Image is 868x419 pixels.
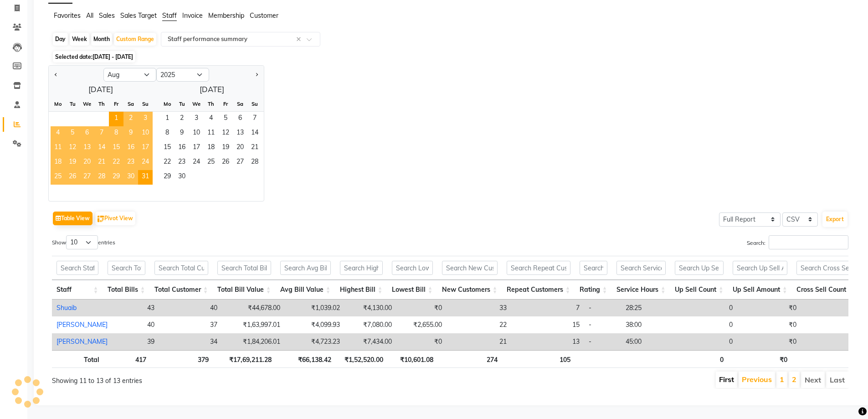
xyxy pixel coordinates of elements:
[621,333,679,350] td: 45:00
[233,126,247,141] div: Saturday, September 13, 2025
[247,126,262,141] span: 14
[511,316,584,333] td: 15
[109,141,123,155] div: Friday, August 15, 2025
[502,280,575,300] th: Repeat Customers: activate to sort column ascending
[94,126,109,141] div: Thursday, August 7, 2025
[336,350,388,368] th: ₹1,52,520.00
[396,300,447,316] td: ₹0
[447,300,511,316] td: 33
[138,97,153,111] div: Su
[247,112,262,126] div: Sunday, September 7, 2025
[387,280,437,300] th: Lowest Bill: activate to sort column ascending
[56,304,77,312] a: Shuaib
[612,280,670,300] th: Service Hours: activate to sort column ascending
[218,126,233,141] div: Friday, September 12, 2025
[670,350,728,368] th: 0
[742,375,772,384] a: Previous
[123,112,138,126] div: Saturday, August 2, 2025
[247,97,262,111] div: Su
[396,316,447,333] td: ₹2,655.00
[94,155,109,170] span: 21
[160,170,175,185] span: 29
[344,316,396,333] td: ₹7,080.00
[584,333,621,350] td: -
[344,333,396,350] td: ₹7,434.00
[51,155,65,170] div: Monday, August 18, 2025
[285,316,344,333] td: ₹4,099.93
[217,261,271,275] input: Search Total Bill Value
[94,155,109,170] div: Thursday, August 21, 2025
[442,261,498,275] input: Search New Customers
[160,141,175,155] span: 15
[218,155,233,170] span: 26
[280,261,331,275] input: Search Avg Bill Value
[123,126,138,141] span: 9
[175,141,189,155] span: 16
[733,261,787,275] input: Search Up Sell Amount
[511,333,584,350] td: 13
[392,261,433,275] input: Search Lowest Bill
[109,155,123,170] div: Friday, August 22, 2025
[123,112,138,126] span: 2
[65,170,80,185] div: Tuesday, August 26, 2025
[109,170,123,185] div: Friday, August 29, 2025
[213,350,276,368] th: ₹17,69,211.28
[218,112,233,126] div: Friday, September 5, 2025
[204,155,218,170] span: 25
[103,68,156,82] select: Select month
[54,11,81,20] span: Favorites
[247,112,262,126] span: 7
[159,316,222,333] td: 37
[233,141,247,155] span: 20
[822,212,847,227] button: Export
[160,170,175,185] div: Monday, September 29, 2025
[679,316,737,333] td: 0
[250,11,278,20] span: Customer
[123,155,138,170] span: 23
[438,350,503,368] th: 274
[218,126,233,141] span: 12
[580,261,607,275] input: Search Rating
[447,333,511,350] td: 21
[204,141,218,155] span: 18
[123,170,138,185] span: 30
[52,235,115,249] label: Show entries
[65,170,80,185] span: 26
[52,350,104,368] th: Total
[138,170,153,185] div: Sunday, August 31, 2025
[160,126,175,141] div: Monday, September 8, 2025
[204,155,218,170] div: Thursday, September 25, 2025
[154,261,208,275] input: Search Total Customer
[344,300,396,316] td: ₹4,130.00
[204,126,218,141] div: Thursday, September 11, 2025
[160,141,175,155] div: Monday, September 15, 2025
[109,112,123,126] div: Friday, August 1, 2025
[218,155,233,170] div: Friday, September 26, 2025
[801,333,867,350] td: 0
[56,321,108,329] a: [PERSON_NAME]
[109,112,123,126] span: 1
[109,126,123,141] span: 8
[233,141,247,155] div: Saturday, September 20, 2025
[511,300,584,316] td: 7
[123,155,138,170] div: Saturday, August 23, 2025
[138,126,153,141] div: Sunday, August 10, 2025
[769,235,848,249] input: Search:
[208,11,244,20] span: Membership
[98,216,104,222] img: pivot.png
[114,33,156,46] div: Custom Range
[138,155,153,170] span: 24
[189,126,204,141] div: Wednesday, September 10, 2025
[175,170,189,185] span: 30
[51,155,65,170] span: 18
[65,155,80,170] span: 19
[737,300,801,316] td: ₹0
[253,67,260,82] button: Next month
[80,170,94,185] span: 27
[502,350,575,368] th: 105
[160,155,175,170] span: 22
[175,112,189,126] div: Tuesday, September 2, 2025
[670,280,728,300] th: Up Sell Count: activate to sort column ascending
[801,316,867,333] td: 0
[123,126,138,141] div: Saturday, August 9, 2025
